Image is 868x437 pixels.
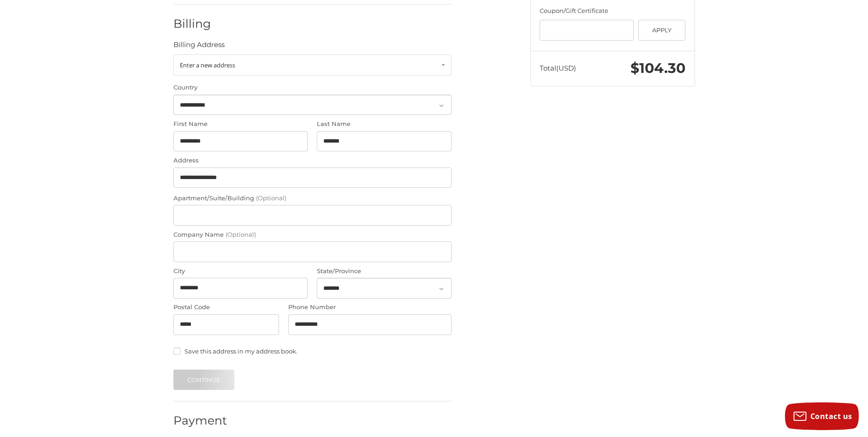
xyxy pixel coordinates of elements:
a: Enter or select a different address [173,54,452,76]
label: Save this address in my address book. [173,347,452,355]
label: Address [173,156,452,165]
span: Contact us [810,411,852,421]
input: Gift Certificate or Coupon Code [540,20,634,41]
h2: Billing [173,17,227,31]
button: Contact us [785,402,859,430]
button: Apply [638,20,686,41]
span: $104.30 [630,60,685,77]
button: Continue [173,370,235,390]
small: (Optional) [256,194,286,202]
span: Total (USD) [540,64,576,72]
h2: Payment [173,413,227,428]
label: Last Name [317,120,452,129]
label: City [173,267,308,276]
label: Postal Code [173,303,279,312]
label: Country [173,83,452,92]
label: State/Province [317,267,452,276]
div: Coupon/Gift Certificate [540,6,685,16]
small: (Optional) [226,231,256,238]
legend: Billing Address [173,40,225,54]
span: Enter a new address [180,61,235,69]
label: First Name [173,120,308,129]
label: Phone Number [288,303,452,312]
label: Apartment/Suite/Building [173,194,452,203]
label: Company Name [173,230,452,239]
